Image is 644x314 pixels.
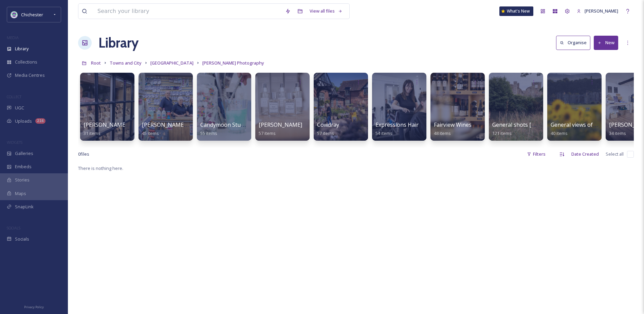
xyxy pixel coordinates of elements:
[200,122,249,136] a: Candymoon Studio55 items
[202,59,264,67] a: [PERSON_NAME] Photography
[492,121,547,128] span: General shots [DATE]
[15,204,34,210] span: SnapLink
[142,130,159,136] span: 45 items
[21,12,43,18] span: Chichester
[24,302,44,311] a: Privacy Policy
[594,36,618,50] button: New
[606,151,624,157] span: Select all
[7,140,22,145] span: WIDGETS
[15,236,29,242] span: Socials
[35,118,45,124] div: 216
[585,8,618,14] span: [PERSON_NAME]
[317,122,339,136] a: Cowdray57 items
[492,122,547,136] a: General shots [DATE]121 items
[15,150,33,157] span: Galleries
[84,130,100,136] span: 31 items
[434,122,472,136] a: Fairview Wines48 items
[523,147,549,161] div: Filters
[84,121,163,128] span: [PERSON_NAME] Fine Jewellery
[15,163,32,170] span: Embeds
[15,105,24,111] span: UGC
[556,36,590,50] button: Organise
[84,122,163,136] a: [PERSON_NAME] Fine Jewellery31 items
[317,130,334,136] span: 57 items
[15,46,29,52] span: Library
[15,59,37,65] span: Collections
[259,122,302,136] a: [PERSON_NAME]57 items
[142,122,228,136] a: [PERSON_NAME] Home Hardware45 items
[551,130,568,136] span: 40 items
[110,59,142,67] a: Towns and City
[556,36,594,50] a: Organise
[317,121,339,128] span: Cowdray
[98,33,139,53] a: Library
[259,130,276,136] span: 57 items
[11,11,18,18] img: Logo_of_Chichester_District_Council.png
[142,121,228,128] span: [PERSON_NAME] Home Hardware
[200,130,217,136] span: 55 items
[434,121,472,128] span: Fairview Wines
[150,59,194,67] a: [GEOGRAPHIC_DATA]
[15,118,32,124] span: Uploads
[202,60,264,66] span: [PERSON_NAME] Photography
[91,60,101,66] span: Root
[7,35,19,40] span: MEDIA
[150,60,194,66] span: [GEOGRAPHIC_DATA]
[259,121,302,128] span: [PERSON_NAME]
[24,305,44,309] span: Privacy Policy
[375,122,419,136] a: Expressions Hair54 items
[94,4,282,19] input: Search your library
[15,72,45,78] span: Media Centres
[306,4,346,18] a: View all files
[609,130,626,136] span: 34 items
[7,94,21,99] span: COLLECT
[492,130,512,136] span: 121 items
[434,130,451,136] span: 48 items
[573,4,622,18] a: [PERSON_NAME]
[568,147,602,161] div: Date Created
[499,6,533,16] a: What's New
[15,177,30,183] span: Stories
[375,130,392,136] span: 54 items
[15,190,26,197] span: Maps
[78,151,89,157] span: 0 file s
[110,60,142,66] span: Towns and City
[7,225,20,230] span: SOCIALS
[91,59,101,67] a: Root
[200,121,249,128] span: Candymoon Studio
[375,121,419,128] span: Expressions Hair
[78,165,123,171] span: There is nothing here.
